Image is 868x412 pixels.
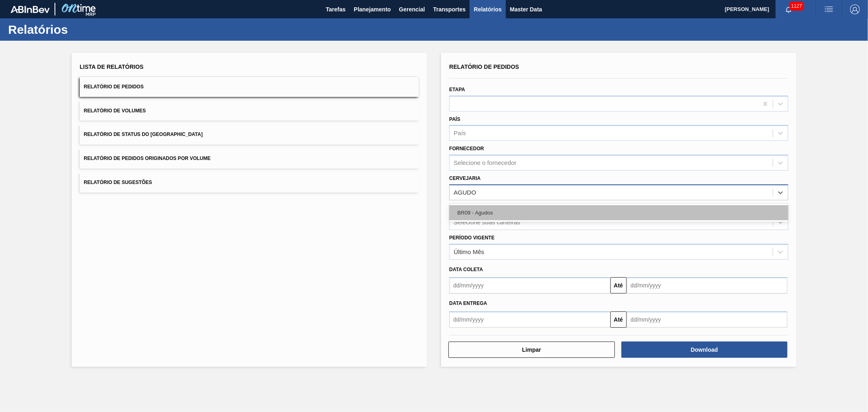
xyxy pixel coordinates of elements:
[449,235,494,241] label: Período Vigente
[80,125,419,145] button: Relatório de Status do [GEOGRAPHIC_DATA]
[449,205,788,220] div: BR09 - Agudos
[11,6,50,13] img: TNhmsLtSVTkK8tSr43FrP2fwEKptu5GPRR3wAAAABJRU5ErkJggg==
[326,4,346,14] span: Tarefas
[850,4,860,14] img: Logout
[449,311,610,328] input: dd/mm/yyyy
[354,4,391,14] span: Planejamento
[84,131,203,137] span: Relatório de Status do [GEOGRAPHIC_DATA]
[454,219,520,226] div: Selecione suas carteiras
[433,4,466,14] span: Transportes
[627,311,788,328] input: dd/mm/yyyy
[449,116,460,122] label: País
[610,277,627,294] button: Até
[84,180,152,185] span: Relatório de Sugestões
[448,342,615,358] button: Limpar
[449,277,610,294] input: dd/mm/yyyy
[449,64,519,70] span: Relatório de Pedidos
[449,87,465,92] label: Etapa
[8,25,153,34] h1: Relatórios
[80,77,419,97] button: Relatório de Pedidos
[399,4,425,14] span: Gerencial
[80,173,419,193] button: Relatório de Sugestões
[454,160,516,167] div: Selecione o fornecedor
[80,101,419,121] button: Relatório de Volumes
[474,4,501,14] span: Relatórios
[627,277,788,294] input: dd/mm/yyyy
[610,311,627,328] button: Até
[84,156,211,161] span: Relatório de Pedidos Originados por Volume
[449,267,483,272] span: Data coleta
[776,4,802,15] button: Notificações
[789,2,804,11] span: 1127
[510,4,542,14] span: Master Data
[80,149,419,169] button: Relatório de Pedidos Originados por Volume
[449,146,484,151] label: Fornecedor
[449,175,481,181] label: Cervejaria
[84,84,144,90] span: Relatório de Pedidos
[449,300,487,306] span: Data entrega
[80,64,144,70] span: Lista de Relatórios
[824,4,834,14] img: userActions
[454,130,466,137] div: País
[84,108,146,114] span: Relatório de Volumes
[454,248,484,255] div: Último Mês
[621,342,788,358] button: Download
